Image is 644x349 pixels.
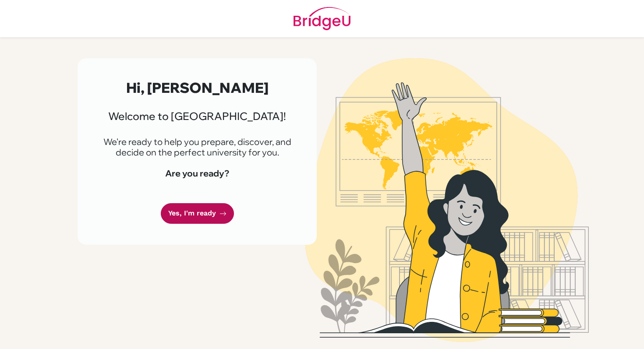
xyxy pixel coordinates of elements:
h4: Are you ready? [99,168,296,179]
h2: Hi, [PERSON_NAME] [99,79,296,96]
p: We're ready to help you prepare, discover, and decide on the perfect university for you. [99,137,296,158]
a: Yes, I'm ready [161,203,234,224]
h3: Welcome to [GEOGRAPHIC_DATA]! [99,110,296,123]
